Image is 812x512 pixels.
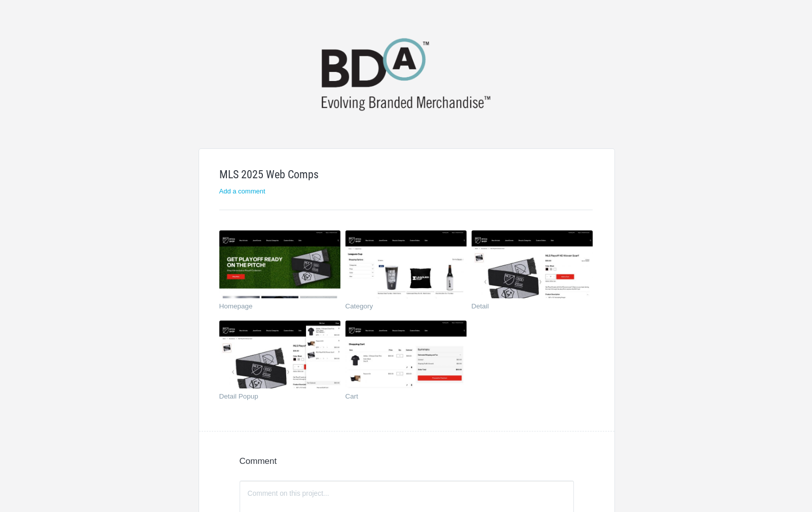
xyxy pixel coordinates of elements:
a: Add a comment [219,187,265,195]
h1: MLS 2025 Web Comps [219,169,593,180]
img: bdainc186-logo_20190904153128.png [310,33,502,116]
a: Detail [472,303,581,313]
img: bdainc186_1dqb75_v3_thumb.jpg [345,321,467,388]
h4: Comment [240,457,574,465]
a: Category [345,303,454,313]
a: Homepage [219,303,328,313]
a: Detail Popup [219,393,328,403]
img: bdainc186_bpgo7c_v3_thumb.jpg [345,230,467,298]
img: bdainc186_bkg76e_v3_thumb.jpg [472,230,593,298]
img: bdainc186_o27sv4_v3_thumb.jpg [219,230,340,298]
img: bdainc186_0frjl9_v3_thumb.jpg [219,321,340,388]
a: Cart [345,393,454,403]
